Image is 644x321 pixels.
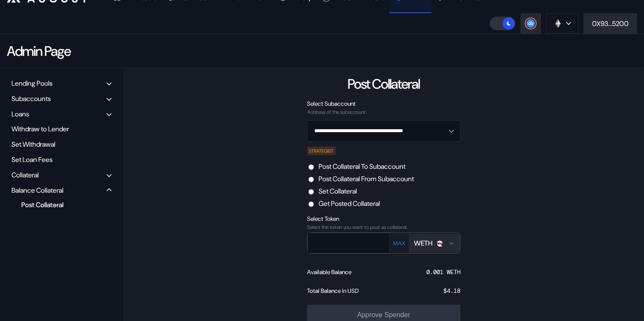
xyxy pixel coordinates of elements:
div: Set Loan Fees [9,153,115,166]
img: chain logo [553,19,563,28]
label: Set Collateral [319,187,357,196]
div: Select Subaccount [307,100,460,107]
img: svg+xml,%3c [440,242,445,247]
label: Post Collateral From Subaccount [319,174,414,183]
div: 0.001 WETH [426,268,460,276]
div: Set Withdrawal [9,138,115,151]
button: 0X93...5200 [584,13,637,34]
div: $ 4.18 [443,287,460,295]
label: Get Posted Collateral [319,199,380,208]
div: Total Balance in USD [307,287,359,295]
img: weth.png [436,240,443,247]
div: Withdraw to Lender [9,122,115,136]
div: Available Balance [307,268,351,276]
div: Lending Pools [11,79,52,88]
div: WETH [414,239,432,248]
div: 0X93...5200 [592,19,629,28]
div: Select the token you want to post as collateral. [307,224,460,230]
div: Admin Page [7,42,70,60]
div: Balance Collateral [11,186,63,195]
div: Collateral [11,171,39,179]
div: Select Token [307,215,460,223]
div: Loans [11,110,29,119]
button: Open menu for selecting token for payment [409,234,460,253]
button: chain logo [546,13,578,34]
div: Post Collateral [348,75,420,93]
div: Address of the subaccount. [307,109,460,115]
div: Post Collateral [17,199,100,211]
div: STRATEGIST [307,147,336,155]
label: Post Collateral To Subaccount [319,162,405,171]
button: MAX [391,240,408,247]
button: Open menu [307,120,460,142]
div: Subaccounts [11,94,51,103]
